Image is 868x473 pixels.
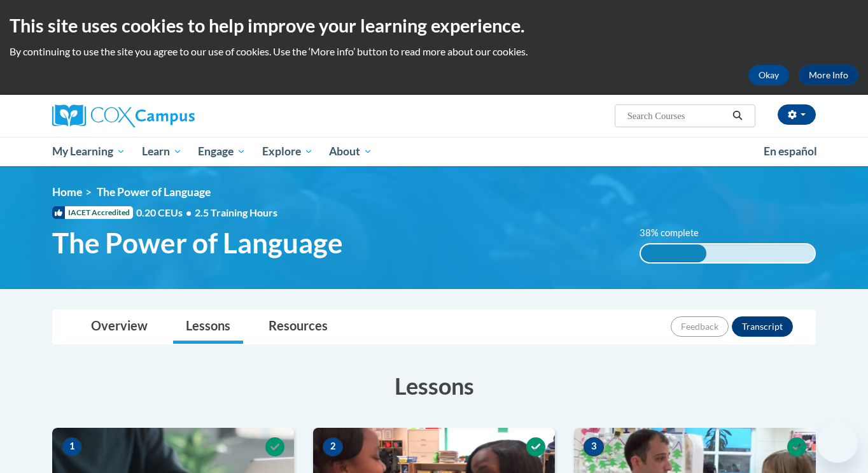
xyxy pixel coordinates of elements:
[173,310,243,344] a: Lessons
[640,226,713,240] label: 38% complete
[262,144,313,159] span: Explore
[329,144,372,159] span: About
[44,137,134,166] a: My Learning
[778,104,816,125] button: Account Settings
[323,437,343,456] span: 2
[254,137,321,166] a: Explore
[195,206,277,218] span: 2.5 Training Hours
[641,244,707,262] div: 38% complete
[10,13,858,38] h2: This site uses cookies to help improve your learning experience.
[52,104,294,127] a: Cox Campus
[755,138,825,165] a: En español
[52,144,125,159] span: My Learning
[321,137,381,166] a: About
[732,316,793,337] button: Transcript
[52,104,195,127] img: Cox Campus
[136,206,195,220] span: 0.20 CEUs
[198,144,246,159] span: Engage
[764,145,817,158] span: En español
[584,437,604,456] span: 3
[817,422,858,463] iframe: Button to launch messaging window
[190,137,254,166] a: Engage
[52,185,82,199] a: Home
[52,206,133,219] span: IACET Accredited
[186,206,192,218] span: •
[52,370,816,402] h3: Lessons
[52,226,343,260] span: The Power of Language
[671,316,729,337] button: Feedback
[78,310,160,344] a: Overview
[134,137,190,166] a: Learn
[33,137,835,166] div: Main menu
[256,310,340,344] a: Resources
[97,185,211,199] span: The Power of Language
[626,108,728,124] input: Search Courses
[10,45,858,59] p: By continuing to use the site you agree to our use of cookies. Use the ‘More info’ button to read...
[142,144,182,159] span: Learn
[799,65,858,85] a: More Info
[728,108,747,124] button: Search
[62,437,82,456] span: 1
[748,65,789,85] button: Okay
